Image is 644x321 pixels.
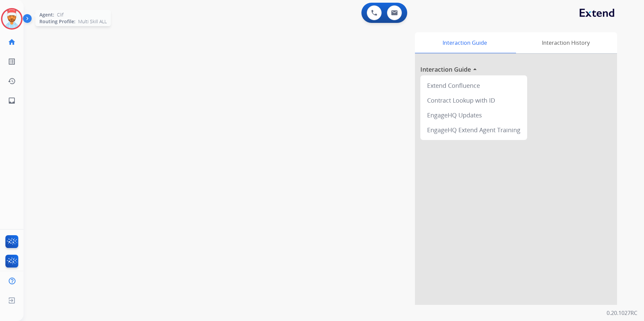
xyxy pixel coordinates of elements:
[39,11,54,18] span: Agent:
[423,108,524,122] div: EngageHQ Updates
[8,97,16,105] mat-icon: inbox
[8,58,16,66] mat-icon: list_alt
[415,32,514,53] div: Interaction Guide
[423,93,524,108] div: Contract Lookup with ID
[423,122,524,137] div: EngageHQ Extend Agent Training
[8,38,16,46] mat-icon: home
[57,11,63,18] span: Clif
[607,309,637,317] p: 0.20.1027RC
[514,32,617,53] div: Interaction History
[2,9,21,28] img: avatar
[78,18,107,25] span: Multi Skill ALL
[8,77,16,85] mat-icon: history
[39,18,75,25] span: Routing Profile:
[423,78,524,93] div: Extend Confluence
